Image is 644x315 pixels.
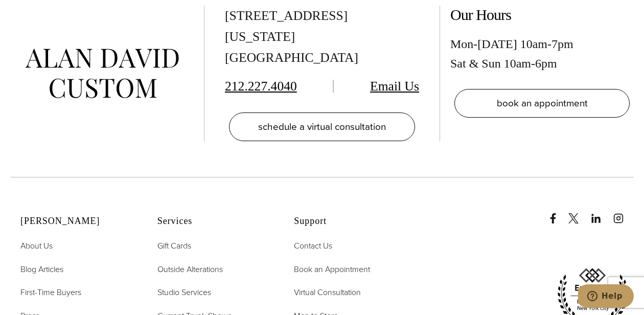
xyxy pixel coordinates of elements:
span: Book an Appointment [294,263,370,275]
a: schedule a virtual consultation [229,112,415,141]
a: About Us [20,239,53,253]
h2: Our Hours [450,6,634,24]
span: Virtual Consultation [294,286,361,298]
span: Outside Alterations [157,263,223,275]
span: About Us [20,240,53,252]
span: Gift Cards [157,240,191,252]
span: book an appointment [497,96,588,110]
a: Email Us [370,79,419,94]
img: alan david custom [26,49,179,98]
a: instagram [613,203,634,223]
a: Virtual Consultation [294,286,361,299]
a: First-Time Buyers [20,286,81,299]
h2: Support [294,216,405,227]
a: Studio Services [157,286,211,299]
a: linkedin [591,203,611,223]
a: Gift Cards [157,239,191,253]
a: Facebook [548,203,566,223]
div: [STREET_ADDRESS] [US_STATE][GEOGRAPHIC_DATA] [225,6,419,69]
span: schedule a virtual consultation [258,119,386,134]
a: Outside Alterations [157,263,223,276]
span: Contact Us [294,240,332,252]
div: Mon-[DATE] 10am-7pm Sat & Sun 10am-6pm [450,34,634,74]
a: Contact Us [294,239,332,253]
h2: Services [157,216,269,227]
a: x/twitter [568,203,589,223]
span: Studio Services [157,286,211,298]
a: Blog Articles [20,263,63,276]
span: Blog Articles [20,263,63,275]
iframe: Opens a widget where you can chat to one of our agents [578,284,634,310]
h2: [PERSON_NAME] [20,216,132,227]
a: Book an Appointment [294,263,370,276]
a: book an appointment [454,89,630,118]
a: 212.227.4040 [225,79,297,94]
span: First-Time Buyers [20,286,81,298]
